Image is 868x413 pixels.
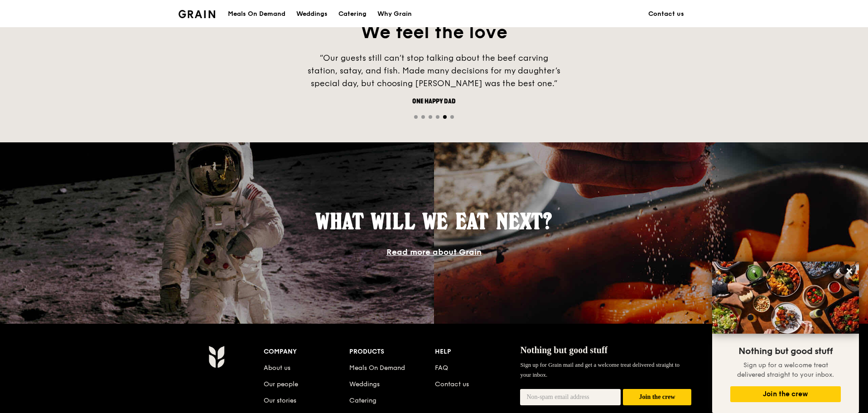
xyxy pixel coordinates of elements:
[738,346,833,357] span: Nothing but good stuff
[712,262,859,334] img: DSC07876-Edit02-Large.jpeg
[377,0,412,28] div: Why Grain
[372,0,417,28] a: Why Grain
[333,0,372,28] a: Catering
[730,386,841,402] button: Join the crew
[296,0,328,28] div: Weddings
[450,115,454,119] span: Go to slide 6
[414,115,418,119] span: Go to slide 1
[264,380,298,388] a: Our people
[436,115,439,119] span: Go to slide 4
[264,345,349,358] div: Company
[643,0,690,28] a: Contact us
[842,264,857,278] button: Close
[291,0,333,28] a: Weddings
[623,389,691,406] button: Join the crew
[435,345,521,358] div: Help
[443,115,447,119] span: Go to slide 5
[316,208,552,234] span: What will we eat next?
[178,10,215,18] img: Grain
[520,361,680,378] span: Sign up for Grain mail and get a welcome treat delivered straight to your inbox.
[228,0,285,28] div: Meals On Demand
[298,52,570,90] div: “Our guests still can’t stop talking about the beef carving station, satay, and fish. Made many d...
[264,397,296,404] a: Our stories
[349,364,405,372] a: Meals On Demand
[338,0,366,28] div: Catering
[429,115,432,119] span: Go to slide 3
[349,397,376,404] a: Catering
[737,361,834,379] span: Sign up for a welcome treat delivered straight to your inbox.
[349,345,435,358] div: Products
[421,115,425,119] span: Go to slide 2
[520,345,608,355] span: Nothing but good stuff
[298,97,570,106] div: One happy dad
[386,247,482,257] a: Read more about Grain
[208,345,224,368] img: Grain
[264,364,290,372] a: About us
[435,380,469,388] a: Contact us
[349,380,380,388] a: Weddings
[435,364,448,372] a: FAQ
[520,389,621,405] input: Non-spam email address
